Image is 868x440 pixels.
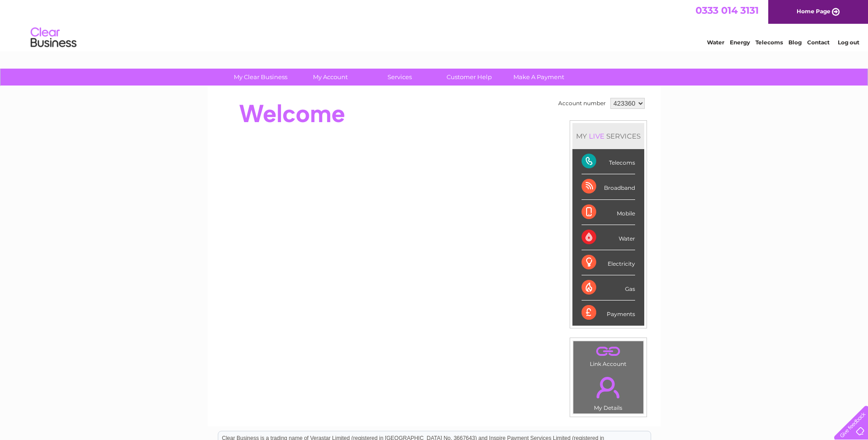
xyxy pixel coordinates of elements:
a: Telecoms [755,39,783,46]
div: Telecoms [582,149,635,174]
div: Gas [582,275,635,300]
img: logo.png [30,24,77,52]
a: Contact [807,39,830,46]
a: Energy [730,39,750,46]
a: Log out [838,39,859,46]
div: Electricity [582,250,635,275]
div: Payments [582,300,635,325]
div: Clear Business is a trading name of Verastar Limited (registered in [GEOGRAPHIC_DATA] No. 3667643... [218,5,651,44]
a: My Clear Business [223,69,298,86]
a: 0333 014 3131 [695,5,759,16]
a: Blog [788,39,802,46]
a: Services [362,69,437,86]
td: My Details [573,369,644,414]
div: Mobile [582,200,635,225]
a: Water [707,39,724,46]
a: . [576,343,641,360]
a: Customer Help [431,69,507,86]
div: MY SERVICES [572,123,644,149]
a: . [576,371,641,403]
a: Make A Payment [501,69,577,86]
td: Link Account [573,341,644,370]
div: Water [582,225,635,250]
div: Broadband [582,174,635,199]
td: Account number [556,96,608,111]
div: LIVE [587,132,606,140]
a: My Account [292,69,368,86]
